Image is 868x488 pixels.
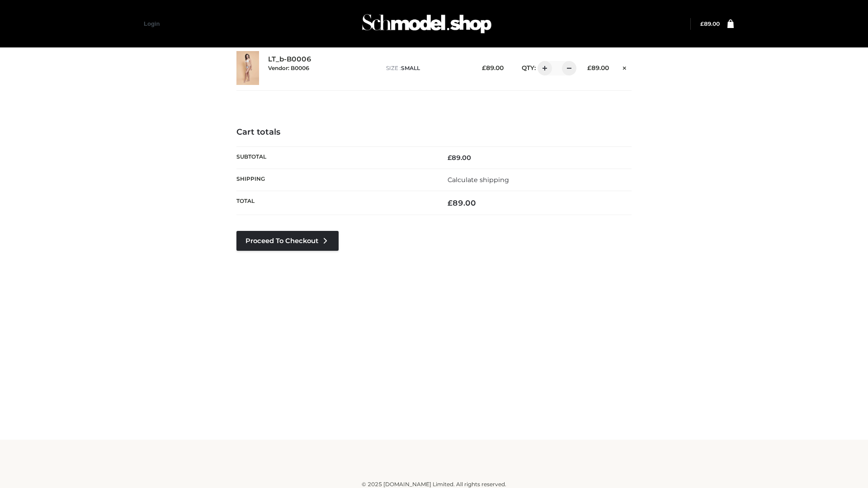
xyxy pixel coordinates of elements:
span: SMALL [401,65,420,71]
a: Proceed to Checkout [236,231,339,251]
th: Subtotal [236,146,434,169]
span: £ [482,64,486,71]
bdi: 89.00 [448,154,471,162]
span: £ [448,154,452,162]
th: Total [236,191,434,215]
bdi: 89.00 [587,64,609,71]
small: Vendor: B0006 [268,65,309,71]
span: £ [700,20,704,27]
span: £ [587,64,591,71]
span: £ [448,198,453,207]
a: Calculate shipping [448,176,509,184]
h4: Cart totals [236,127,632,137]
bdi: 89.00 [448,198,476,207]
th: Shipping [236,169,434,191]
a: Remove this item [618,61,632,73]
bdi: 89.00 [482,64,504,71]
a: Login [144,20,160,27]
div: LT_b-B0006 [268,55,377,80]
img: Schmodel Admin 964 [359,6,495,42]
a: £89.00 [700,20,720,27]
bdi: 89.00 [700,20,720,27]
p: size : [386,64,468,72]
div: QTY: [513,61,573,75]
